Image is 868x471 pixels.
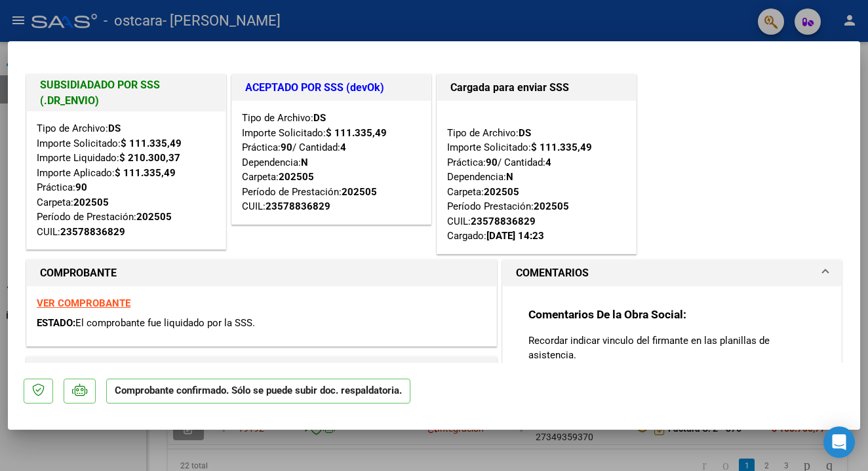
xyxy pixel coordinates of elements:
[301,157,308,168] strong: N
[313,112,326,124] strong: DS
[40,77,212,109] h1: SUBSIDIADADO POR SSS (.DR_ENVIO)
[37,297,130,309] a: VER COMPROBANTE
[266,199,330,214] div: 23578836829
[136,211,172,223] strong: 202505
[281,141,292,153] strong: 90
[486,157,498,168] strong: 90
[121,138,182,149] strong: $ 111.335,49
[106,379,410,404] p: Comprobante confirmado. Sólo se puede subir doc. respaldatoria.
[486,230,544,242] strong: [DATE] 14:23
[108,122,121,134] strong: DS
[506,171,513,183] strong: N
[279,171,314,183] strong: 202505
[516,265,589,281] h1: COMENTARIOS
[40,267,117,279] strong: COMPROBANTE
[503,286,841,422] div: COMENTARIOS
[447,111,626,244] div: Tipo de Archivo: Importe Solicitado: Práctica: / Cantidad: Dependencia: Carpeta: Período Prestaci...
[342,186,377,198] strong: 202505
[823,426,855,458] div: Open Intercom Messenger
[73,197,109,208] strong: 202505
[37,121,216,239] div: Tipo de Archivo: Importe Solicitado: Importe Liquidado: Importe Aplicado: Práctica: Carpeta: Perí...
[340,141,346,153] strong: 4
[450,80,623,96] h1: Cargada para enviar SSS
[119,152,180,164] strong: $ 210.300,37
[37,317,75,329] span: ESTADO:
[519,127,531,139] strong: DS
[242,111,421,214] div: Tipo de Archivo: Importe Solicitado: Práctica: / Cantidad: Dependencia: Carpeta: Período de Prest...
[60,225,125,240] div: 23578836829
[115,167,176,179] strong: $ 111.335,49
[75,181,87,193] strong: 90
[471,214,536,229] div: 23578836829
[326,127,387,139] strong: $ 111.335,49
[534,200,569,212] strong: 202505
[75,317,255,329] span: El comprobante fue liquidado por la SSS.
[531,141,592,153] strong: $ 111.335,49
[484,186,519,198] strong: 202505
[545,157,551,168] strong: 4
[528,308,686,321] strong: Comentarios De la Obra Social:
[528,333,816,362] p: Recordar indicar vinculo del firmante en las planillas de asistencia.
[245,80,418,96] h1: ACEPTADO POR SSS (devOk)
[503,260,841,286] mat-expansion-panel-header: COMENTARIOS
